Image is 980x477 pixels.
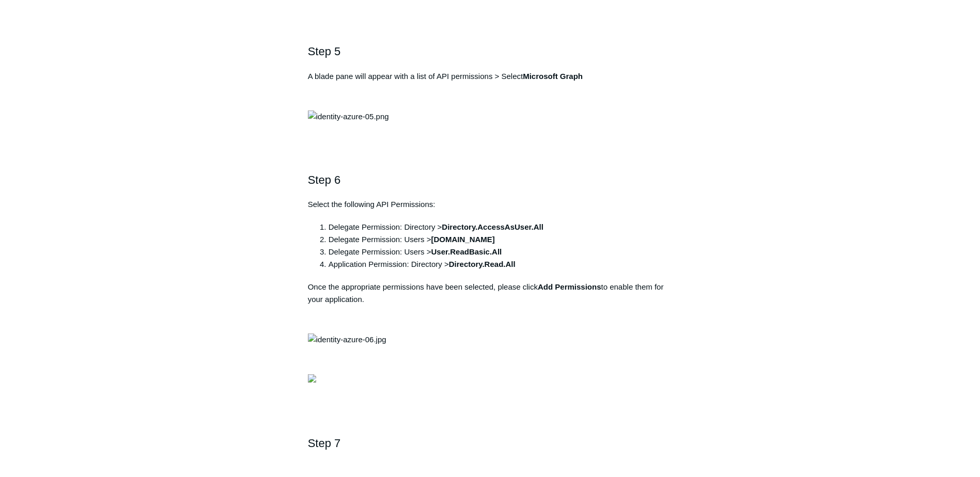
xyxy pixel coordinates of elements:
[538,282,601,291] strong: Add Permissions
[329,246,673,258] li: Delegate Permission: Users >
[308,434,673,452] h2: Step 7
[308,110,389,123] img: identity-azure-05.png
[442,222,543,231] strong: Directory.AccessAsUser.All
[431,235,495,244] strong: [DOMAIN_NAME]
[308,198,673,211] p: Select the following API Permissions:
[329,221,673,233] li: Delegate Permission: Directory >
[308,333,386,346] img: identity-azure-06.jpg
[431,247,502,256] strong: User.ReadBasic.All
[329,258,673,271] li: Application Permission: Directory >
[329,233,673,246] li: Delegate Permission: Users >
[308,374,316,383] img: 39545716397459
[523,72,583,81] strong: Microsoft Graph
[308,42,673,60] h2: Step 5
[308,70,673,83] p: A blade pane will appear with a list of API permissions > Select
[308,171,673,189] h2: Step 6
[449,260,516,268] strong: Directory.Read.All
[308,281,673,306] p: Once the appropriate permissions have been selected, please click to enable them for your applica...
